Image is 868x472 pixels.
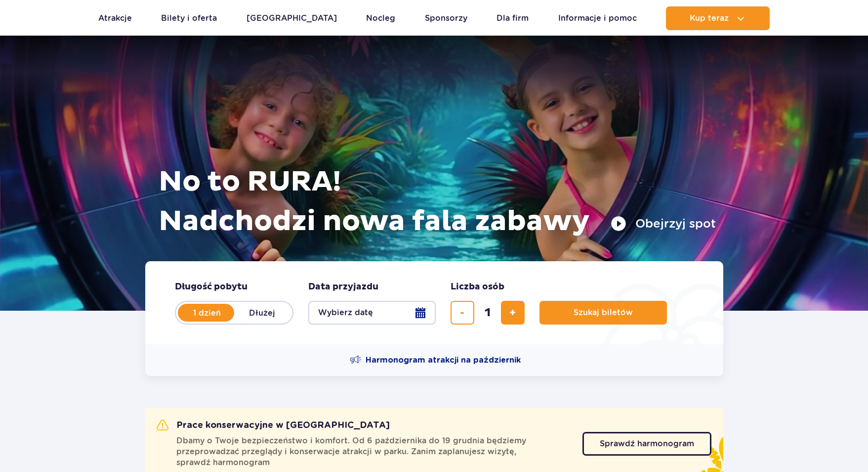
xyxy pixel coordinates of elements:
[425,6,467,30] a: Sponsorzy
[175,281,248,293] span: Długość pobytu
[159,162,716,241] h1: No to RURA! Nadchodzi nowa fala zabawy
[366,6,395,30] a: Nocleg
[308,281,378,293] span: Data przyjazdu
[366,355,521,366] span: Harmonogram atrakcji na październik
[451,301,474,325] button: usuń bilet
[690,14,729,23] span: Kup teraz
[176,435,571,468] span: Dbamy o Twoje bezpieczeństwo i komfort. Od 6 października do 19 grudnia będziemy przeprowadzać pr...
[234,302,290,323] label: Dłużej
[501,301,525,325] button: dodaj bilet
[350,354,521,366] a: Harmonogram atrakcji na październik
[539,301,667,325] button: Szukaj biletów
[496,6,529,30] a: Dla firm
[451,281,504,293] span: Liczba osób
[611,216,716,232] button: Obejrzyj spot
[308,301,436,325] button: Wybierz datę
[145,261,723,344] form: Planowanie wizyty w Park of Poland
[558,6,637,30] a: Informacje i pomoc
[98,6,132,30] a: Atrakcje
[161,6,217,30] a: Bilety i oferta
[247,6,337,30] a: [GEOGRAPHIC_DATA]
[157,420,390,431] h2: Prace konserwacyjne w [GEOGRAPHIC_DATA]
[476,301,499,325] input: liczba biletów
[600,440,694,448] span: Sprawdź harmonogram
[179,302,235,323] label: 1 dzień
[666,6,770,30] button: Kup teraz
[582,432,711,456] a: Sprawdź harmonogram
[574,308,633,317] span: Szukaj biletów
